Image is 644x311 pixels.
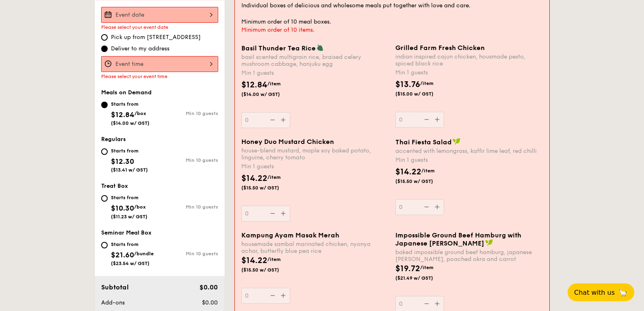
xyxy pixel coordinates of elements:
[134,251,154,257] span: /bundle
[241,241,389,254] div: housemade sambal marinated chicken, nyonya achar, butterfly blue pea rice
[111,120,150,126] span: ($14.00 w/ GST)
[241,69,389,77] div: Min 1 guests
[241,26,543,34] div: Minimum order of 10 items.
[160,204,218,210] div: Min 10 guests
[395,275,451,281] span: ($21.49 w/ GST)
[101,283,129,291] span: Subtotal
[395,167,421,177] span: $14.22
[111,33,201,41] span: Pick up from [STREET_ADDRESS]
[241,138,334,146] span: Honey Duo Mustard Chicken
[101,136,126,143] span: Regulars
[395,91,451,97] span: ($15.00 w/ GST)
[199,283,218,291] span: $0.00
[160,251,218,257] div: Min 10 guests
[101,242,108,248] input: Starts from$21.60/bundle($23.54 w/ GST)Min 10 guests
[241,174,267,183] span: $14.22
[395,138,452,146] span: Thai Fiesta Salad
[111,101,150,107] div: Starts from
[485,239,493,246] img: icon-vegan.f8ff3823.svg
[202,299,218,306] span: $0.00
[111,261,150,266] span: ($23.54 w/ GST)
[101,46,108,52] input: Deliver to my address
[395,231,521,247] span: Impossible Ground Beef Hamburg with Japanese [PERSON_NAME]
[160,111,218,116] div: Min 10 guests
[111,250,134,259] span: $21.60
[111,194,147,201] div: Starts from
[267,81,281,87] span: /item
[241,91,297,98] span: ($14.00 w/ GST)
[111,241,154,248] div: Starts from
[101,148,108,155] input: Starts from$12.30($13.41 w/ GST)Min 10 guests
[241,267,297,273] span: ($15.50 w/ GST)
[101,74,167,79] span: Please select your event time
[101,183,128,189] span: Treat Box
[395,264,420,274] span: $19.72
[241,163,389,171] div: Min 1 guests
[241,2,543,26] div: Individual boxes of delicious and wholesome meals put together with love and care. Minimum order ...
[395,249,543,263] div: baked impossible ground beef hamburg, japanese [PERSON_NAME], poached okra and carrot
[395,178,451,185] span: ($15.50 w/ GST)
[267,257,281,262] span: /item
[111,204,134,213] span: $10.30
[241,54,389,67] div: basil scented multigrain rice, braised celery mushroom cabbage, hanjuku egg
[101,102,108,108] input: Starts from$12.84/box($14.00 w/ GST)Min 10 guests
[395,80,420,89] span: $13.76
[241,185,297,191] span: ($15.50 w/ GST)
[134,204,146,210] span: /box
[134,111,146,116] span: /box
[574,289,615,296] span: Chat with us
[453,138,461,145] img: icon-vegan.f8ff3823.svg
[101,299,125,306] span: Add-ons
[101,229,152,236] span: Seminar Meal Box
[420,265,434,270] span: /item
[111,157,134,166] span: $12.30
[241,256,267,265] span: $14.22
[160,157,218,163] div: Min 10 guests
[101,7,218,23] input: Event date
[395,69,543,77] div: Min 1 guests
[101,24,218,30] div: Please select your event date
[101,56,218,72] input: Event time
[101,89,152,96] span: Meals on Demand
[618,288,628,297] span: 🦙
[111,45,169,53] span: Deliver to my address
[317,44,324,51] img: icon-vegetarian.fe4039eb.svg
[111,110,134,119] span: $12.84
[111,167,148,173] span: ($13.41 w/ GST)
[421,168,435,174] span: /item
[568,283,634,301] button: Chat with us🦙
[395,148,543,154] div: accented with lemongrass, kaffir lime leaf, red chilli
[420,80,434,86] span: /item
[111,214,147,220] span: ($11.23 w/ GST)
[241,80,267,90] span: $12.84
[241,44,316,52] span: Basil Thunder Tea Rice
[395,53,543,67] div: indian inspired cajun chicken, housmade pesto, spiced black rice
[101,34,108,41] input: Pick up from [STREET_ADDRESS]
[395,156,543,164] div: Min 1 guests
[111,148,148,154] div: Starts from
[101,195,108,202] input: Starts from$10.30/box($11.23 w/ GST)Min 10 guests
[395,44,485,52] span: Grilled Farm Fresh Chicken
[241,231,339,239] span: Kampung Ayam Masak Merah
[267,174,281,180] span: /item
[241,147,389,161] div: house-blend mustard, maple soy baked potato, linguine, cherry tomato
